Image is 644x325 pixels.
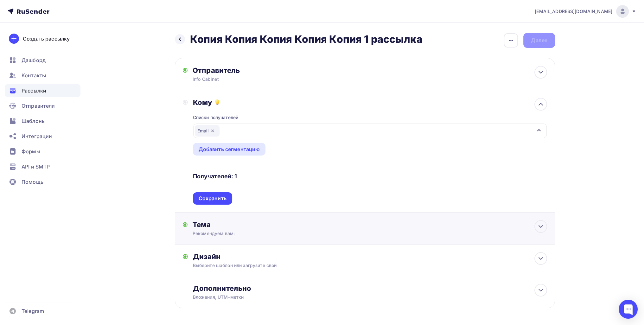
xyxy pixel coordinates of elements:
[193,114,239,121] div: Списки получателей
[22,307,44,315] span: Telegram
[5,84,80,97] a: Рассылки
[22,102,55,110] span: Отправители
[193,252,547,261] div: Дизайн
[193,98,547,107] div: Кому
[193,76,316,82] div: Info Cabinet
[5,69,80,82] a: Контакты
[193,262,512,269] div: Выберите шаблон или загрузите свой
[195,125,220,137] div: Email
[193,173,237,180] h4: Получателей: 1
[199,195,226,202] div: Сохранить
[190,33,423,46] h2: Копия Копия Копия Копия Копия 1 рассылка
[23,35,70,42] div: Создать рассылку
[199,145,260,153] div: Добавить сегментацию
[22,117,46,125] span: Шаблоны
[193,294,512,300] div: Вложения, UTM–метки
[535,8,612,15] span: [EMAIL_ADDRESS][DOMAIN_NAME]
[535,5,636,18] a: [EMAIL_ADDRESS][DOMAIN_NAME]
[5,145,80,158] a: Формы
[5,115,80,127] a: Шаблоны
[22,163,50,170] span: API и SMTP
[193,66,330,75] div: Отправитель
[5,54,80,67] a: Дашборд
[22,132,52,140] span: Интеграции
[193,123,547,138] button: Email
[5,99,80,112] a: Отправители
[22,148,40,155] span: Формы
[22,178,43,186] span: Помощь
[193,220,318,229] div: Тема
[22,87,46,94] span: Рассылки
[193,230,305,237] div: Рекомендуем вам:
[193,284,547,293] div: Дополнительно
[22,72,46,79] span: Контакты
[22,56,46,64] span: Дашборд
